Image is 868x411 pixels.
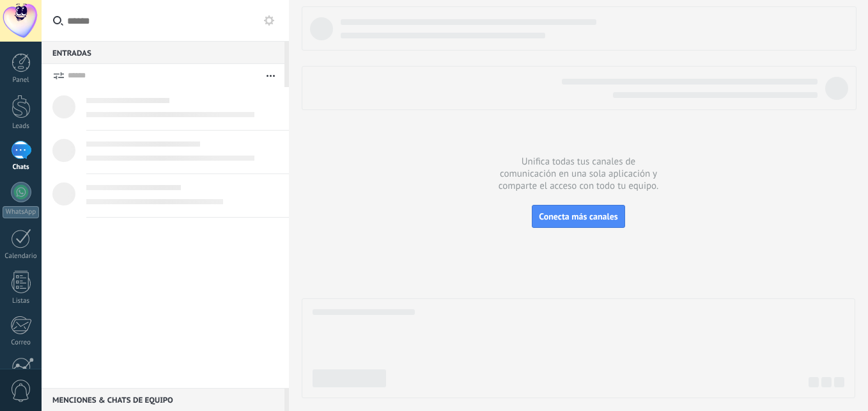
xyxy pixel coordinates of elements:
div: Menciones & Chats de equipo [42,388,284,411]
div: Listas [3,297,40,305]
div: Chats [3,163,40,172]
button: Conecta más canales [532,205,624,228]
div: Entradas [42,41,284,64]
div: WhatsApp [3,206,39,218]
div: Panel [3,76,40,85]
div: Correo [3,339,40,347]
span: Conecta más canales [539,211,617,222]
div: Calendario [3,252,40,261]
div: Leads [3,122,40,131]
